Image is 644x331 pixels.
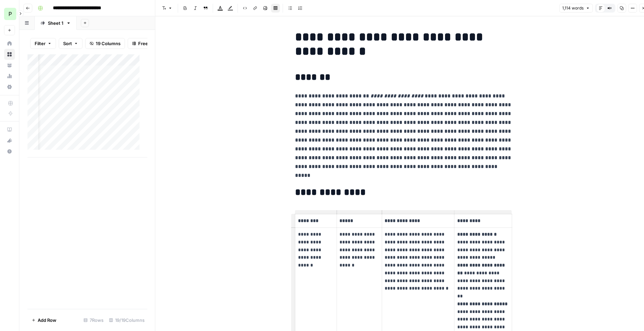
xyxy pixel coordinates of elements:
button: Sort [59,38,82,49]
a: Usage [4,71,15,81]
span: P [8,10,12,18]
button: Add Row [27,315,60,326]
div: 19/19 Columns [106,315,147,326]
button: 19 Columns [85,38,125,49]
span: Add Row [38,317,56,324]
span: 1,114 words [562,5,584,11]
button: Help + Support [4,146,15,157]
span: Filter [35,40,45,47]
a: Browse [4,49,15,60]
button: What's new? [4,135,15,146]
button: Freeze Columns [128,38,178,49]
button: 1,114 words [559,4,593,13]
a: Settings [4,81,15,92]
span: 19 Columns [96,40,121,47]
a: Sheet 1 [35,16,77,30]
a: Home [4,38,15,49]
a: AirOps Academy [4,124,15,135]
span: Sort [63,40,72,47]
div: 7 Rows [81,315,106,326]
a: Your Data [4,60,15,71]
button: Workspace: Paragon [4,5,15,22]
button: Filter [30,38,56,49]
div: Sheet 1 [48,20,63,26]
div: What's new? [4,135,15,146]
span: Freeze Columns [138,40,173,47]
